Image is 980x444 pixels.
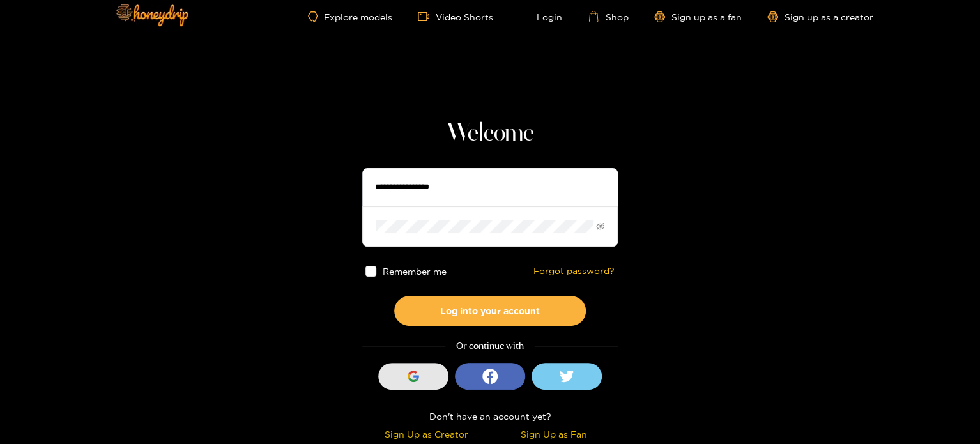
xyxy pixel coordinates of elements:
a: Explore models [308,11,392,22]
button: Log into your account [394,296,586,326]
a: Login [519,11,562,22]
div: Sign Up as Creator [365,427,487,441]
a: Sign up as a creator [767,11,873,22]
a: Shop [588,11,629,22]
a: Sign up as a fan [654,11,742,22]
div: Don't have an account yet? [362,409,618,424]
div: Sign Up as Fan [493,427,615,441]
h1: Welcome [362,118,618,149]
a: Forgot password? [533,266,615,277]
span: video-camera [418,11,436,22]
div: Or continue with [362,339,618,353]
span: eye-invisible [596,222,604,231]
span: Remember me [383,266,447,276]
a: Video Shorts [418,11,493,22]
